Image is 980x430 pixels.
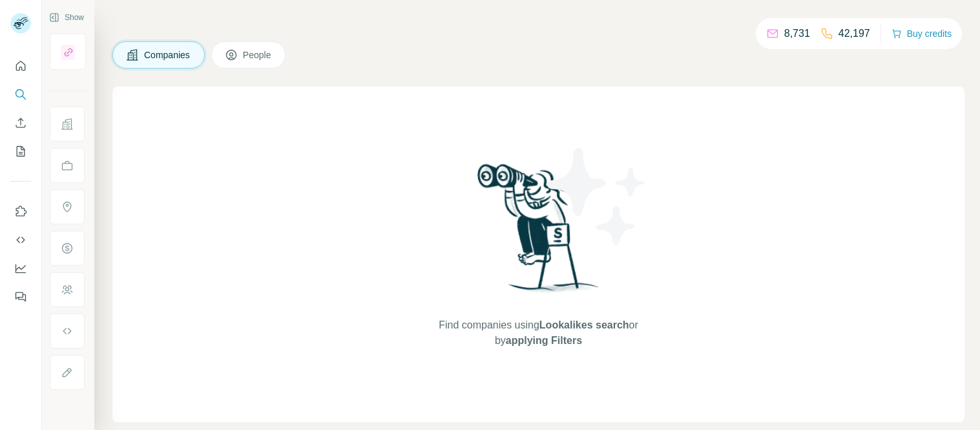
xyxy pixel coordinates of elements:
[144,48,191,61] span: Companies
[539,138,655,255] img: Surfe Illustration - Stars
[10,228,31,252] button: Use Surfe API
[435,317,641,349] span: Find companies using or by
[506,335,582,346] span: applying Filters
[539,319,629,330] span: Lookalikes search
[891,25,952,43] button: Buy credits
[10,285,31,308] button: Feedback
[472,160,606,305] img: Surfe Illustration - Woman searching with binoculars
[10,257,31,280] button: Dashboard
[40,8,93,27] button: Show
[10,140,31,163] button: My lists
[112,16,964,34] h4: Search
[10,54,31,78] button: Quick start
[839,26,870,41] p: 42,197
[243,48,273,61] span: People
[10,200,31,223] button: Use Surfe on LinkedIn
[784,26,810,41] p: 8,731
[10,83,31,106] button: Search
[10,111,31,134] button: Enrich CSV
